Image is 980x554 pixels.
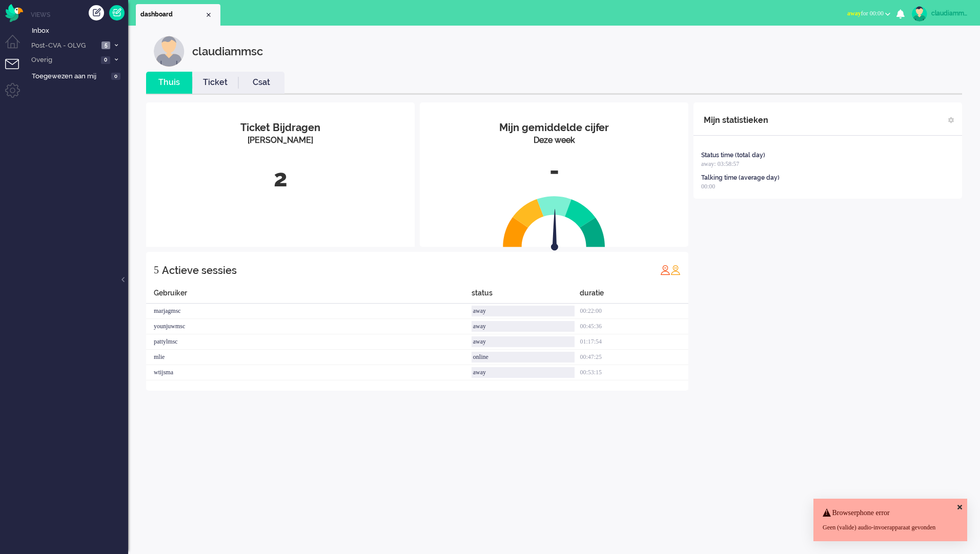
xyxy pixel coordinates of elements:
div: Mijn gemiddelde cijfer [427,120,681,135]
div: mlie [146,350,472,365]
div: claudiammsc [931,8,970,18]
li: Csat [238,72,284,94]
li: Ticket [192,72,238,94]
li: Views [31,10,128,19]
div: 00:45:36 [580,319,688,334]
div: status [472,288,580,304]
div: 2 [154,162,407,196]
div: 00:22:00 [580,304,688,319]
div: [PERSON_NAME] [154,135,407,146]
div: away [472,336,575,347]
div: away [472,321,575,332]
div: younjuwmsc [146,319,472,334]
div: pattylmsc [146,334,472,350]
div: Gebruiker [146,288,472,304]
div: Actieve sessies [162,260,237,281]
li: Dashboard [136,4,220,26]
div: duratie [580,288,688,304]
div: 5 [154,260,159,280]
span: away: 03:58:57 [701,160,739,167]
li: awayfor 00:00 [841,3,896,26]
div: Ticket Bijdragen [154,120,407,135]
span: 0 [101,56,110,64]
img: semi_circle.svg [503,196,605,247]
img: arrow.svg [533,209,577,253]
span: away [847,10,861,17]
img: profile_orange.svg [670,265,681,275]
button: awayfor 00:00 [841,6,896,21]
a: Inbox [30,25,128,36]
li: Admin menu [5,83,28,106]
span: Post-CVA - OLVG [30,41,98,51]
a: Toegewezen aan mij 0 [30,70,128,81]
div: 00:53:15 [580,365,688,380]
span: for 00:00 [847,10,884,17]
img: profile_red.svg [660,265,670,275]
a: Quick Ticket [109,5,125,20]
img: flow_omnibird.svg [5,4,23,22]
div: claudiammsc [192,36,263,67]
div: - [427,154,681,188]
div: Deze week [427,135,681,146]
div: 01:17:54 [580,334,688,350]
a: Csat [238,77,284,89]
div: Close tab [205,11,213,19]
span: 00:00 [701,183,715,190]
img: customer.svg [154,36,185,67]
img: avatar [912,6,927,22]
span: Toegewezen aan mij [32,72,108,81]
div: away [472,367,575,378]
li: Dashboard menu [5,35,28,58]
span: Overig [30,55,98,65]
div: online [472,352,575,363]
div: away [472,306,575,316]
div: wtijsma [146,365,472,380]
a: claudiammsc [910,6,970,22]
span: dashboard [140,10,205,19]
a: Ticket [192,77,238,89]
span: 0 [111,73,120,80]
div: Creëer ticket [89,5,104,20]
div: Status time (total day) [701,151,765,160]
li: Thuis [146,72,192,94]
div: marjagmsc [146,304,472,319]
span: Inbox [32,26,128,36]
div: 00:47:25 [580,350,688,365]
div: Mijn statistieken [704,110,768,131]
div: Geen (valide) audio-invoerapparaat gevonden [823,523,958,532]
li: Tickets menu [5,59,28,82]
a: Omnidesk [5,7,23,14]
a: Thuis [146,77,192,89]
div: Talking time (average day) [701,174,780,182]
h4: Browserphone error [823,509,958,517]
span: 5 [101,41,110,49]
